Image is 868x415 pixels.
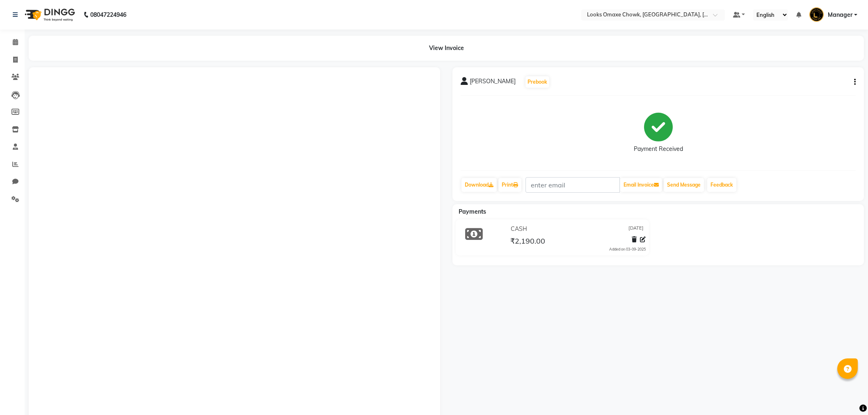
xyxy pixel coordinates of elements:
a: Feedback [707,178,736,192]
button: Prebook [525,76,549,88]
img: Manager [809,7,824,22]
span: Manager [828,11,852,19]
a: Download [461,178,497,192]
div: View Invoice [29,36,864,61]
span: [PERSON_NAME] [470,77,516,89]
span: CASH [511,225,527,233]
input: enter email [525,177,620,193]
span: Payments [459,208,486,215]
span: ₹2,190.00 [510,236,545,248]
button: Email Invoice [620,178,662,192]
img: logo [21,3,77,26]
button: Send Message [664,178,704,192]
b: 08047224946 [90,3,126,26]
span: [DATE] [628,225,644,233]
iframe: chat widget [834,382,860,407]
div: Added on 03-09-2025 [609,246,646,252]
a: Print [498,178,521,192]
div: Payment Received [634,145,683,153]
